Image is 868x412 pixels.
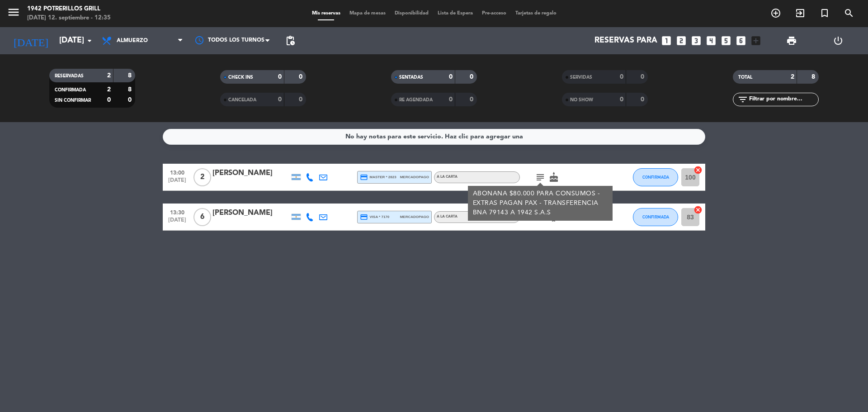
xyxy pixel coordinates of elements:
i: [DATE] [7,31,55,51]
span: Reservas para [594,36,657,45]
span: Lista de Espera [433,11,477,16]
span: 2 [193,168,211,186]
button: CONFIRMADA [633,168,678,186]
span: CANCELADA [228,98,256,102]
i: add_box [750,35,762,47]
strong: 0 [299,74,304,80]
span: TOTAL [738,75,752,80]
span: 6 [193,208,211,226]
div: 1942 Potrerillos Grill [27,5,111,14]
span: [DATE] [166,217,189,227]
div: ABONANA $80.000 PARA CONSUMOS - EXTRAS PAGAN PAX - TRANSFERENCIA BNA 79143 A 1942 S.A.S [473,189,608,218]
i: add_circle_outline [770,8,781,19]
span: Mapa de mesas [345,11,390,16]
div: LOG OUT [815,27,861,54]
i: looks_6 [735,35,747,47]
strong: 0 [641,74,646,80]
span: RE AGENDADA [399,98,433,102]
span: master * 2823 [360,173,396,181]
span: CONFIRMADA [642,214,669,219]
i: looks_4 [705,35,717,47]
i: looks_two [675,35,687,47]
span: CONFIRMADA [642,175,669,180]
span: visa * 7170 [360,213,389,221]
i: exit_to_app [795,8,806,19]
strong: 2 [791,74,794,80]
button: menu [7,5,20,22]
span: CHECK INS [228,75,253,80]
i: credit_card [360,213,368,221]
i: looks_one [660,35,672,47]
strong: 0 [278,96,282,103]
span: SERVIDAS [570,75,592,80]
span: Pre-acceso [477,11,511,16]
strong: 0 [449,74,453,80]
span: pending_actions [285,35,296,46]
strong: 0 [449,96,453,103]
span: A LA CARTA [437,215,458,218]
i: arrow_drop_down [84,35,95,46]
span: print [786,35,797,46]
strong: 8 [128,72,133,79]
input: Filtrar por nombre... [748,95,818,104]
span: RESERVADAS [55,74,84,78]
strong: 2 [107,72,111,79]
i: credit_card [360,173,368,181]
span: A LA CARTA [437,175,458,179]
button: CONFIRMADA [633,208,678,226]
i: cake [548,172,559,183]
i: looks_5 [720,35,732,47]
span: mercadopago [400,174,429,180]
span: mercadopago [400,214,429,220]
div: [PERSON_NAME] [212,207,289,219]
strong: 0 [620,74,623,80]
div: No hay notas para este servicio. Haz clic para agregar una [345,132,523,142]
strong: 0 [107,97,111,103]
strong: 0 [641,96,646,103]
i: cancel [693,205,703,214]
strong: 2 [107,86,111,93]
span: Mis reservas [307,11,345,16]
div: [PERSON_NAME] [212,167,289,179]
span: Tarjetas de regalo [511,11,561,16]
i: cancel [693,166,703,175]
strong: 8 [128,86,133,93]
strong: 0 [128,97,133,103]
strong: 0 [278,74,282,80]
i: filter_list [737,94,748,105]
strong: 0 [470,74,475,80]
div: [DATE] 12. septiembre - 12:35 [27,14,111,23]
span: Disponibilidad [390,11,433,16]
i: looks_3 [690,35,702,47]
span: CONFIRMADA [55,88,86,92]
strong: 8 [811,74,817,80]
strong: 0 [470,96,475,103]
i: power_settings_new [833,35,844,46]
span: SENTADAS [399,75,423,80]
span: 13:00 [166,167,189,177]
span: 13:30 [166,207,189,217]
span: NO SHOW [570,98,593,102]
strong: 0 [620,96,623,103]
i: menu [7,5,20,19]
span: Almuerzo [117,38,148,44]
strong: 0 [299,96,304,103]
span: [DATE] [166,177,189,188]
i: search [844,8,854,19]
i: subject [535,172,546,183]
span: SIN CONFIRMAR [55,98,91,103]
i: turned_in_not [819,8,830,19]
